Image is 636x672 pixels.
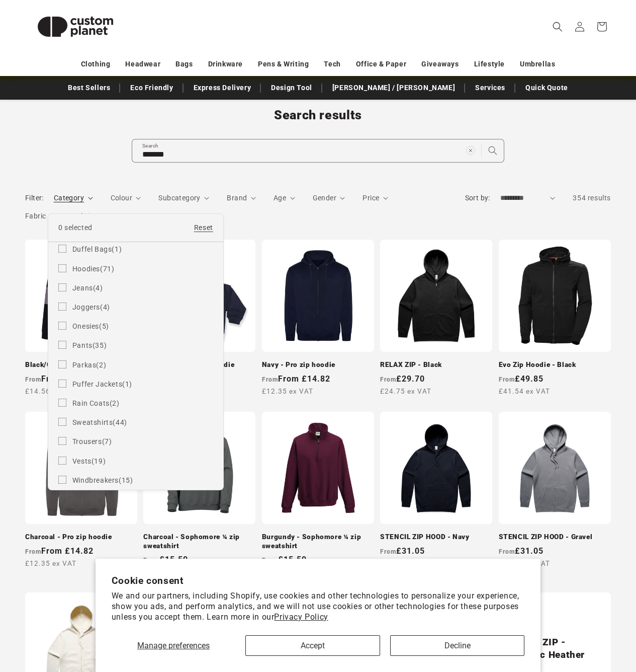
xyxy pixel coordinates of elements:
span: Manage preferences [137,641,210,650]
span: (35) [72,341,107,350]
a: Giveaways [421,55,459,73]
span: 0 selected [58,223,93,232]
a: Clothing [81,55,111,73]
a: Office & Paper [356,55,406,73]
span: (71) [72,264,115,273]
span: Windbreakers [72,476,119,484]
a: Tech [324,55,340,73]
span: Onesies [72,322,99,330]
button: Manage preferences [112,635,236,656]
a: Eco Friendly [125,79,178,97]
summary: Category (0 selected) [54,193,93,203]
span: Duffel Bags [72,245,112,253]
span: (44) [72,418,127,427]
span: (1) [72,245,122,254]
span: (2) [72,399,120,408]
a: Quick Quote [520,79,573,97]
span: Vests [72,457,92,465]
span: Joggers [72,303,100,311]
span: (4) [72,303,110,312]
button: Decline [390,635,524,656]
span: Sweatshirts [72,418,113,426]
span: (2) [72,360,106,369]
button: Accept [245,635,380,656]
span: Puffer Jackets [72,380,122,388]
a: Privacy Policy [274,612,328,622]
span: (15) [72,476,133,485]
span: Trousers [72,437,102,445]
a: Umbrellas [520,55,555,73]
summary: Search [547,16,569,38]
iframe: Chat Widget [464,563,636,672]
span: Hoodies [72,265,100,273]
span: (7) [72,437,112,446]
span: Rain Coats [72,399,110,407]
a: Lifestyle [474,55,505,73]
span: Parkas [72,361,97,369]
a: [PERSON_NAME] / [PERSON_NAME] [327,79,460,97]
a: Express Delivery [189,79,256,97]
h2: Cookie consent [112,575,525,586]
span: (19) [72,457,106,466]
span: Jeans [72,284,93,292]
a: Services [470,79,510,97]
a: Headwear [125,55,160,73]
span: Pants [72,341,93,349]
img: Custom Planet [25,4,126,49]
span: (1) [72,380,132,389]
a: Design Tool [266,79,317,97]
p: We and our partners, including Shopify, use cookies and other technologies to personalize your ex... [112,591,525,622]
a: Best Sellers [63,79,115,97]
a: Reset [194,221,213,234]
a: Drinkware [208,55,243,73]
a: Bags [175,55,193,73]
span: (5) [72,322,109,331]
a: Pens & Writing [258,55,309,73]
span: (4) [72,283,103,292]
